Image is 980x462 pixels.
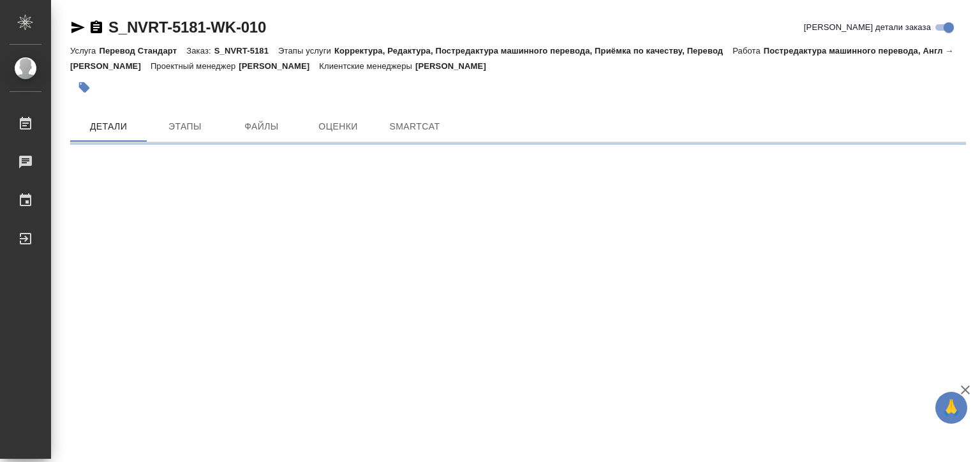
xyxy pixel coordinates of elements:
span: Файлы [231,119,292,135]
p: Корректура, Редактура, Постредактура машинного перевода, Приёмка по качеству, Перевод [334,46,732,56]
span: 🙏 [940,394,962,421]
a: S_NVRT-5181-WK-010 [108,19,266,36]
p: Клиентские менеджеры [319,61,415,71]
p: Заказ: [186,46,214,56]
span: Этапы [154,119,216,135]
span: SmartCat [384,119,445,135]
button: 🙏 [935,392,967,424]
p: Услуга [70,46,99,56]
button: Скопировать ссылку для ЯМессенджера [70,20,85,35]
span: Оценки [308,119,369,135]
p: [PERSON_NAME] [415,61,496,71]
p: S_NVRT-5181 [214,46,278,56]
span: Детали [78,119,139,135]
p: Перевод Стандарт [99,46,186,56]
span: [PERSON_NAME] детали заказа [804,21,931,34]
p: Проектный менеджер [151,61,239,71]
p: [PERSON_NAME] [239,61,319,71]
button: Добавить тэг [70,73,98,101]
p: Работа [732,46,764,56]
p: Этапы услуги [278,46,334,56]
button: Скопировать ссылку [89,20,104,35]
